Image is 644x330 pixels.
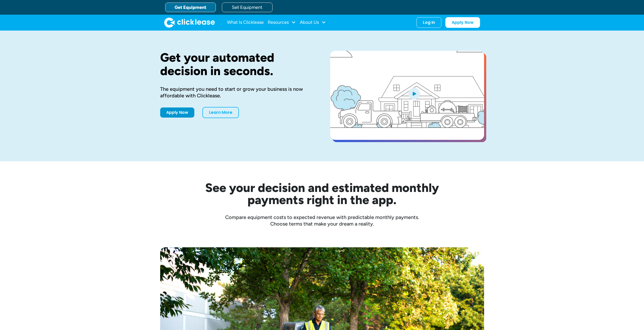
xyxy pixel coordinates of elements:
[407,86,421,101] img: Blue play button logo on a light blue circular background
[423,20,435,25] div: Log In
[160,51,314,78] h1: Get your automated decision in seconds.
[227,17,264,28] a: What Is Clicklease
[268,17,296,28] div: Resources
[300,17,326,28] div: About Us
[165,3,216,12] a: Get Equipment
[160,214,484,227] div: Compare equipment costs to expected revenue with predictable monthly payments. Choose terms that ...
[164,17,215,28] img: Clicklease logo
[330,51,484,140] a: open lightbox
[202,107,239,118] a: Learn More
[180,182,464,206] h2: See your decision and estimated monthly payments right in the app.
[160,86,314,99] div: The equipment you need to start or grow your business is now affordable with Clicklease.
[160,107,194,118] a: Apply Now
[164,17,215,28] a: home
[445,17,480,28] a: Apply Now
[222,3,273,12] a: Sell Equipment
